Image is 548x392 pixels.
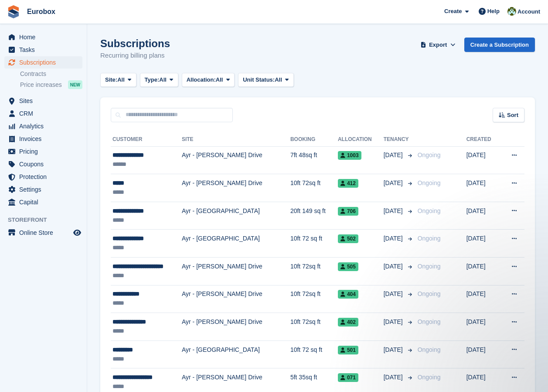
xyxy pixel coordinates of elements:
[19,120,71,132] span: Analytics
[338,346,358,354] span: 501
[19,56,71,69] span: Subscriptions
[4,183,82,196] a: menu
[338,207,358,216] span: 706
[182,340,290,368] td: Ayr - [GEOGRAPHIC_DATA]
[418,318,441,325] span: Ongoing
[466,285,500,313] td: [DATE]
[290,258,338,285] td: 10ft 72sq ft
[140,73,178,87] button: Type: All
[238,73,293,87] button: Unit Status: All
[338,133,384,147] th: Allocation
[384,133,414,147] th: Tenancy
[290,133,338,147] th: Booking
[182,146,290,174] td: Ayr - [PERSON_NAME] Drive
[4,196,82,208] a: menu
[182,174,290,202] td: Ayr - [PERSON_NAME] Drive
[4,107,82,120] a: menu
[418,290,441,297] span: Ongoing
[466,146,500,174] td: [DATE]
[444,7,462,16] span: Create
[517,7,540,16] span: Account
[19,107,71,120] span: CRM
[4,31,82,43] a: menu
[4,44,82,56] a: menu
[182,133,290,147] th: Site
[290,340,338,368] td: 10ft 72 sq ft
[338,290,358,299] span: 404
[68,80,82,89] div: NEW
[182,258,290,285] td: Ayr - [PERSON_NAME] Drive
[290,146,338,174] td: 7ft 48sq ft
[19,227,71,239] span: Online Store
[4,120,82,132] a: menu
[4,158,82,170] a: menu
[72,227,82,238] a: Preview store
[19,31,71,43] span: Home
[19,44,71,56] span: Tasks
[338,179,358,188] span: 412
[487,7,500,16] span: Help
[19,158,71,170] span: Coupons
[419,38,457,52] button: Export
[4,227,82,239] a: menu
[507,7,516,16] img: Lorna Russell
[4,145,82,158] a: menu
[466,202,500,230] td: [DATE]
[187,76,216,84] span: Allocation:
[105,76,117,84] span: Site:
[182,73,235,87] button: Allocation: All
[4,56,82,69] a: menu
[4,133,82,145] a: menu
[290,285,338,313] td: 10ft 72sq ft
[466,313,500,341] td: [DATE]
[464,38,535,52] a: Create a Subscription
[466,174,500,202] td: [DATE]
[418,235,441,242] span: Ongoing
[338,318,358,327] span: 402
[145,76,160,84] span: Type:
[384,262,405,271] span: [DATE]
[100,51,170,61] p: Recurring billing plans
[418,263,441,270] span: Ongoing
[338,373,358,382] span: 071
[24,4,59,19] a: Eurobox
[290,174,338,202] td: 10ft 72sq ft
[384,206,405,216] span: [DATE]
[418,179,441,186] span: Ongoing
[243,76,275,84] span: Unit Status:
[20,81,62,89] span: Price increases
[275,76,282,84] span: All
[418,151,441,158] span: Ongoing
[216,76,223,84] span: All
[100,73,136,87] button: Site: All
[182,202,290,230] td: Ayr - [GEOGRAPHIC_DATA]
[4,171,82,183] a: menu
[111,133,182,147] th: Customer
[290,313,338,341] td: 10ft 72sq ft
[19,133,71,145] span: Invoices
[290,202,338,230] td: 20ft 149 sq ft
[338,262,358,271] span: 505
[19,145,71,158] span: Pricing
[20,70,82,78] a: Contracts
[418,207,441,214] span: Ongoing
[429,41,447,49] span: Export
[466,230,500,258] td: [DATE]
[7,5,20,18] img: stora-icon-8386f47178a22dfd0bd8f6a31ec36ba5ce8667c1dd55bd0f319d3a0aa187defe.svg
[117,76,125,84] span: All
[182,230,290,258] td: Ayr - [GEOGRAPHIC_DATA]
[384,179,405,188] span: [DATE]
[507,111,518,120] span: Sort
[384,151,405,160] span: [DATE]
[466,258,500,285] td: [DATE]
[20,80,82,89] a: Price increases NEW
[384,289,405,299] span: [DATE]
[466,133,500,147] th: Created
[100,38,170,49] h1: Subscriptions
[182,285,290,313] td: Ayr - [PERSON_NAME] Drive
[384,234,405,243] span: [DATE]
[384,317,405,327] span: [DATE]
[159,76,167,84] span: All
[182,313,290,341] td: Ayr - [PERSON_NAME] Drive
[19,196,71,208] span: Capital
